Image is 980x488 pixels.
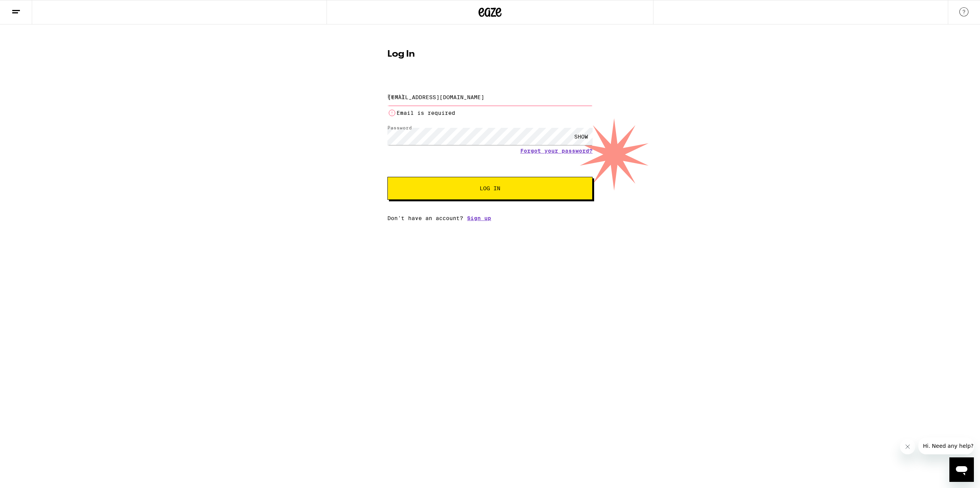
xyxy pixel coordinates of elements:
a: Sign up [467,215,491,221]
div: SHOW [570,128,593,145]
iframe: Button to launch messaging window [949,457,974,482]
label: Email [387,93,405,100]
li: Email is required [387,108,593,118]
iframe: Message from company [918,437,974,454]
div: Don't have an account? [387,215,593,221]
h1: Log In [387,50,593,59]
button: Log In [387,177,593,200]
label: Password [387,125,412,130]
input: Email [387,88,593,106]
a: Forgot your password? [520,148,593,154]
span: Log In [480,186,500,191]
iframe: Close message [900,439,915,454]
